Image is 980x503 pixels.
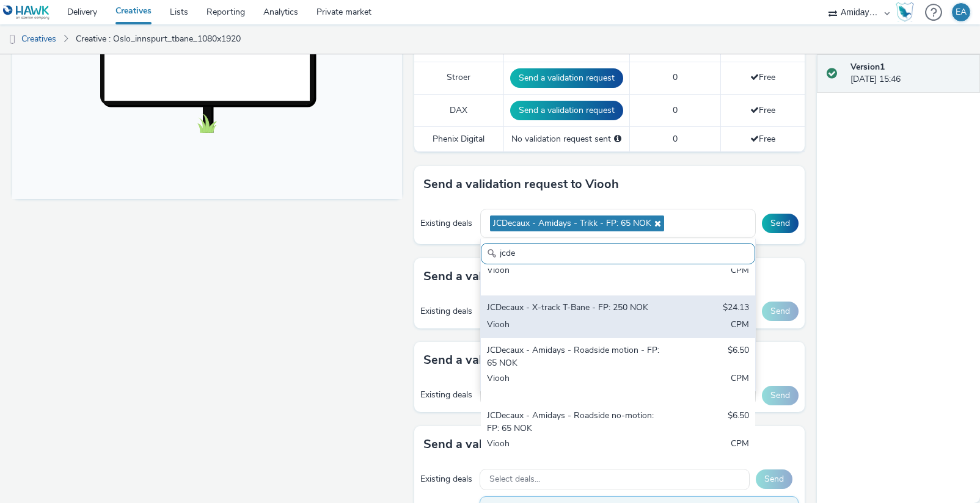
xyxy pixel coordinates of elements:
div: CPM [731,264,749,289]
td: Phenix Digital [414,126,503,151]
button: Send [762,386,799,405]
strong: Version 1 [850,61,885,73]
img: dooh [6,34,18,46]
div: Existing deals [420,217,474,230]
span: 0 [673,133,678,145]
div: Existing deals [420,305,474,317]
button: Send a validation request [510,101,623,120]
span: 0 [673,71,678,83]
h3: Send a validation request to Viooh [423,175,619,194]
img: undefined Logo [3,5,50,20]
button: Send a validation request [510,68,623,88]
div: [DATE] 15:46 [850,61,970,86]
span: Free [750,133,775,145]
div: $6.50 [728,410,749,435]
input: Search...... [481,243,755,264]
button: Send [762,302,799,321]
a: Creative : Oslo_innspurt_tbane_1080x1920 [70,24,247,54]
div: Viooh [487,438,659,463]
button: Send [762,214,799,233]
div: Viooh [487,319,659,333]
div: CPM [731,319,749,333]
div: CPM [731,438,749,463]
div: JCDecaux - Amidays - Roadside no-motion: FP: 65 NOK [487,410,659,435]
div: Viooh [487,264,659,289]
span: 0 [673,104,678,116]
div: JCDecaux - X-track T-Bane - FP: 250 NOK [487,302,659,316]
div: $24.13 [723,302,749,316]
div: Existing deals [420,389,474,401]
div: JCDecaux - Amidays - Roadside motion - FP: 65 NOK [487,344,659,369]
span: Free [750,104,775,116]
span: Free [750,71,775,83]
div: $6.50 [728,344,749,369]
td: DAX [414,94,503,126]
button: Send [756,469,792,489]
div: Viooh [487,372,659,397]
a: Hawk Academy [896,2,919,22]
span: JCDecaux - Amidays - Trikk - FP: 65 NOK [493,219,651,229]
div: Please select a deal below and click on Send to send a validation request to Phenix Digital. [614,133,621,145]
div: CPM [731,372,749,397]
h3: Send a validation request to MyAdbooker [423,351,659,369]
td: Stroer [414,62,503,94]
h3: Send a validation request to Phenix Digital [423,435,664,454]
img: Hawk Academy [896,2,914,22]
span: Select deals... [489,474,540,485]
div: Existing deals [420,473,473,485]
div: EA [956,3,967,21]
h3: Send a validation request to Broadsign [423,267,644,286]
div: No validation request sent [510,133,623,145]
